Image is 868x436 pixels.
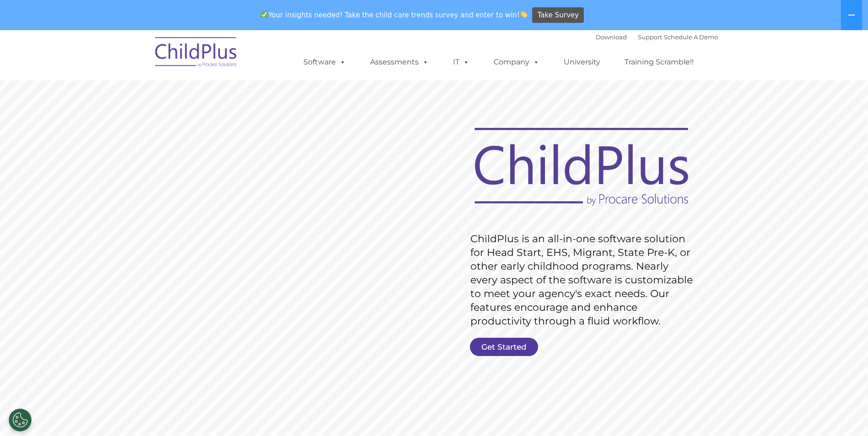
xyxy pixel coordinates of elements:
span: Take Survey [538,7,579,23]
a: Training Scramble!! [615,53,703,71]
span: Your insights needed! Take the child care trends survey and enter to win! [257,6,531,24]
a: Company [485,53,549,71]
a: University [555,53,609,71]
a: Support [638,33,662,41]
img: ✅ [261,11,268,18]
a: IT [444,53,479,71]
button: Cookies Settings [9,409,32,431]
a: Take Survey [532,7,584,23]
a: Schedule A Demo [664,33,718,41]
font: | [596,33,718,41]
a: Get Started [470,338,538,356]
img: 👏 [520,11,527,18]
a: Download [596,33,627,41]
img: ChildPlus by Procare Solutions [151,31,242,76]
a: Assessments [361,53,438,71]
rs-layer: ChildPlus is an all-in-one software solution for Head Start, EHS, Migrant, State Pre-K, or other ... [470,232,697,328]
a: Software [294,53,355,71]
